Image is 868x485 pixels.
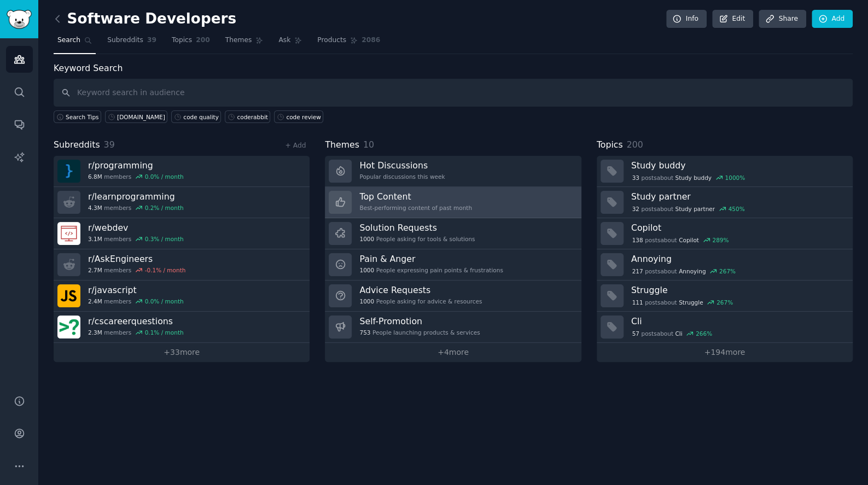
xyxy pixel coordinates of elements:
[105,110,167,123] a: [DOMAIN_NAME]
[117,113,165,121] div: [DOMAIN_NAME]
[325,187,581,218] a: Top ContentBest-performing content of past month
[147,36,156,45] span: 39
[57,315,80,338] img: cscareerquestions
[88,191,184,202] h3: r/ learnprogramming
[597,218,853,249] a: Copilot138postsaboutCopilot289%
[54,63,123,73] label: Keyword Search
[359,222,475,233] h3: Solution Requests
[632,299,643,306] span: 111
[88,160,184,171] h3: r/ programming
[88,266,185,274] div: members
[631,297,734,307] div: post s about
[54,249,310,281] a: r/AskEngineers2.7Mmembers-0.1% / month
[359,235,374,243] span: 1000
[54,187,310,218] a: r/learnprogramming4.3Mmembers0.2% / month
[632,174,639,182] span: 33
[107,36,143,45] span: Subreddits
[54,281,310,312] a: r/javascript2.4Mmembers0.0% / month
[54,312,310,343] a: r/cscareerquestions2.3Mmembers0.1% / month
[631,235,730,245] div: post s about
[675,174,712,182] span: Study buddy
[679,299,703,306] span: Struggle
[679,267,706,275] span: Annoying
[631,204,746,214] div: post s about
[274,110,323,123] a: code review
[325,156,581,187] a: Hot DiscussionsPopular discussions this week
[359,266,503,274] div: People expressing pain points & frustrations
[712,236,729,244] div: 289 %
[286,113,321,121] div: code review
[675,330,682,337] span: Cli
[325,312,581,343] a: Self-Promotion753People launching products & services
[359,191,472,202] h3: Top Content
[631,173,746,183] div: post s about
[66,113,99,121] span: Search Tips
[679,236,699,244] span: Copilot
[54,110,101,123] button: Search Tips
[759,10,806,28] a: Share
[359,253,503,265] h3: Pain & Anger
[225,110,270,123] a: coderabbit
[237,113,267,121] div: coderabbit
[54,218,310,249] a: r/webdev3.1Mmembers0.3% / month
[725,174,745,182] div: 1000 %
[196,36,210,45] span: 200
[716,299,733,306] div: 267 %
[597,312,853,343] a: Cli57postsaboutCli266%
[145,173,184,180] div: 0.0 % / month
[631,222,845,233] h3: Copilot
[172,36,192,45] span: Topics
[359,329,370,336] span: 753
[325,218,581,249] a: Solution Requests1000People asking for tools & solutions
[632,236,643,244] span: 138
[104,139,115,150] span: 39
[88,204,102,212] span: 4.3M
[675,205,715,213] span: Study partner
[88,329,184,336] div: members
[88,173,102,180] span: 6.8M
[666,10,707,28] a: Info
[325,138,359,152] span: Themes
[88,222,184,233] h3: r/ webdev
[597,281,853,312] a: Struggle111postsaboutStruggle267%
[631,266,737,276] div: post s about
[632,330,639,337] span: 57
[145,266,186,274] div: -0.1 % / month
[626,139,643,150] span: 200
[359,284,482,296] h3: Advice Requests
[631,253,845,265] h3: Annoying
[359,297,374,305] span: 1000
[359,315,480,327] h3: Self-Promotion
[88,266,102,274] span: 2.7M
[728,205,744,213] div: 450 %
[631,329,713,338] div: post s about
[597,138,623,152] span: Topics
[597,156,853,187] a: Study buddy33postsaboutStudy buddy1000%
[54,32,96,54] a: Search
[632,267,643,275] span: 217
[632,205,639,213] span: 32
[57,222,80,245] img: webdev
[103,32,160,54] a: Subreddits39
[597,249,853,281] a: Annoying217postsaboutAnnoying267%
[145,329,184,336] div: 0.1 % / month
[7,10,32,29] img: GummySearch logo
[54,156,310,187] a: r/programming6.8Mmembers0.0% / month
[359,173,445,180] div: Popular discussions this week
[812,10,853,28] a: Add
[631,191,845,202] h3: Study partner
[57,36,80,45] span: Search
[88,235,102,243] span: 3.1M
[275,32,306,54] a: Ask
[168,32,214,54] a: Topics200
[631,160,845,171] h3: Study buddy
[325,249,581,281] a: Pain & Anger1000People expressing pain points & frustrations
[171,110,221,123] a: code quality
[54,343,310,362] a: +33more
[359,266,374,274] span: 1000
[325,343,581,362] a: +4more
[88,297,102,305] span: 2.4M
[285,142,306,149] a: + Add
[88,329,102,336] span: 2.3M
[145,235,184,243] div: 0.3 % / month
